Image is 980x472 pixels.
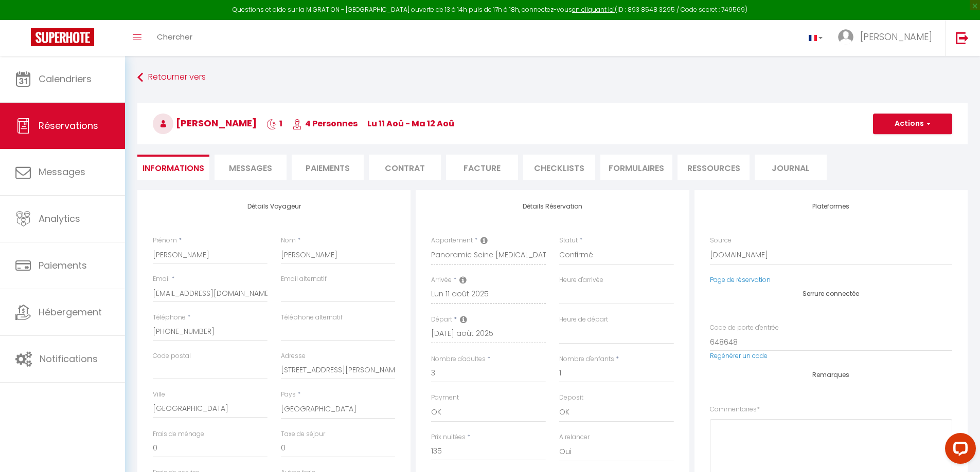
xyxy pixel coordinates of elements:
a: Regénérer un code [710,351,768,360]
a: en cliquant ici [572,5,615,14]
label: Frais de ménage [153,429,204,439]
li: Contrat [369,155,441,180]
span: [PERSON_NAME] [153,117,257,129]
label: Statut [559,236,578,246]
span: Paiements [39,259,87,272]
label: Email alternatif [281,274,327,284]
label: Adresse [281,351,306,361]
li: Paiements [292,155,364,180]
span: 1 [266,118,282,129]
a: ... [PERSON_NAME] [830,20,945,56]
span: Chercher [157,31,192,42]
span: Hébergement [39,306,102,318]
span: Messages [229,162,272,174]
label: Heure de départ [559,315,608,325]
label: Nombre d'adultes [431,354,486,364]
label: Code de porte d'entrée [710,323,779,333]
h4: Détails Réservation [431,203,673,210]
label: Départ [431,315,452,325]
img: Super Booking [31,28,94,46]
li: CHECKLISTS [523,155,595,180]
li: Ressources [678,155,750,180]
li: FORMULAIRES [600,155,672,180]
label: Heure d'arrivée [559,275,603,285]
img: logout [956,31,969,44]
label: Prix nuitées [431,432,466,442]
label: Commentaires [710,405,760,414]
label: A relancer [559,432,590,442]
a: Page de réservation [710,275,771,284]
span: Réservations [39,119,98,132]
span: Analytics [39,212,80,225]
span: 4 Personnes [292,118,358,129]
label: Téléphone alternatif [281,313,343,323]
li: Informations [137,155,209,180]
label: Appartement [431,236,473,246]
iframe: LiveChat chat widget [937,429,980,472]
label: Nombre d'enfants [559,354,614,364]
label: Ville [153,390,165,400]
label: Prénom [153,236,177,246]
span: [PERSON_NAME] [860,30,932,43]
a: Chercher [149,20,200,56]
label: Téléphone [153,313,186,323]
img: ... [838,29,853,45]
label: Taxe de séjour [281,429,325,439]
label: Payment [431,393,459,403]
span: lu 11 Aoû - ma 12 Aoû [367,118,454,129]
h4: Remarques [710,371,952,379]
h4: Plateformes [710,203,952,210]
button: Actions [873,114,952,134]
span: Notifications [40,352,98,365]
label: Code postal [153,351,191,361]
h4: Serrure connectée [710,290,952,297]
label: Deposit [559,393,583,403]
span: Messages [39,165,85,178]
label: Nom [281,236,296,246]
span: Calendriers [39,72,92,85]
h4: Détails Voyageur [153,203,395,210]
label: Arrivée [431,275,452,285]
label: Pays [281,390,296,400]
li: Facture [446,155,518,180]
label: Source [710,236,732,246]
a: Retourner vers [137,68,968,87]
label: Email [153,274,170,284]
li: Journal [755,155,827,180]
